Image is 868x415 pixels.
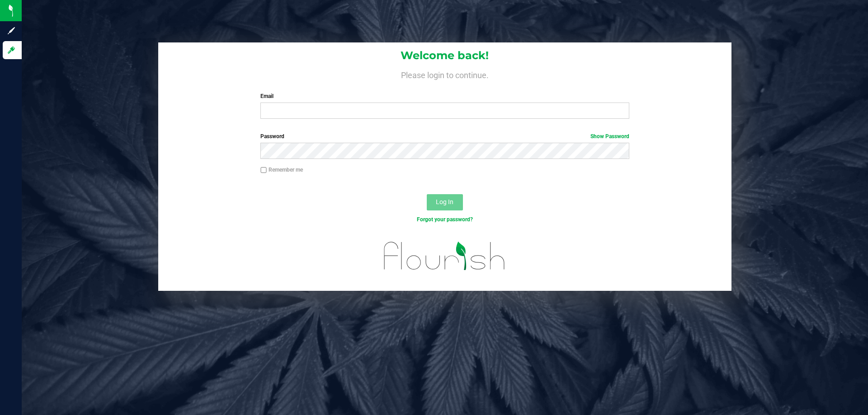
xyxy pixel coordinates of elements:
[417,216,473,223] a: Forgot your password?
[158,69,731,79] h4: Please login to continue.
[260,133,284,140] span: Password
[260,167,267,173] input: Remember me
[590,133,629,140] a: Show Password
[158,50,731,61] h1: Welcome back!
[436,198,453,205] span: Log In
[260,92,629,100] label: Email
[260,166,303,174] label: Remember me
[373,233,516,279] img: flourish_logo.svg
[7,46,16,55] inline-svg: Log in
[7,26,16,35] inline-svg: Sign up
[427,194,463,210] button: Log In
